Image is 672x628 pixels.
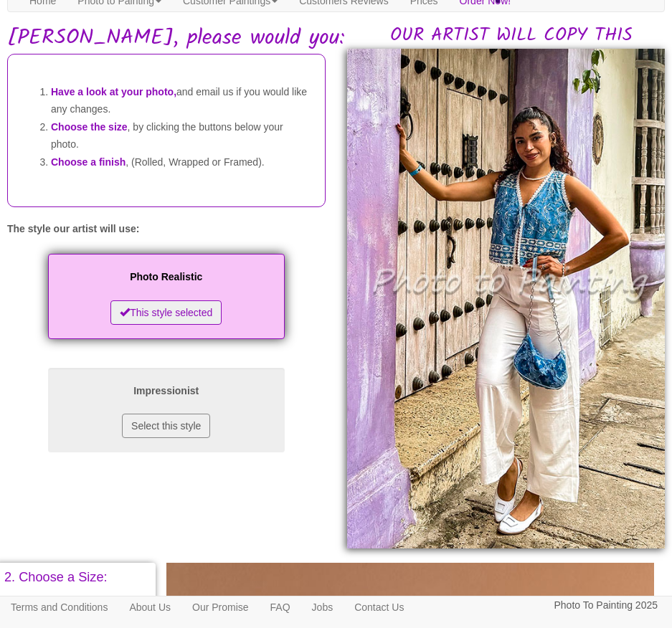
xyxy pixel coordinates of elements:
li: , (Rolled, Wrapped or Framed). [51,153,311,171]
a: FAQ [260,596,301,618]
a: Our Promise [181,596,260,618]
p: 2. Choose a Size: [4,571,148,584]
span: Choose the size [51,121,128,133]
h2: OUR ARTIST WILL COPY THIS [358,25,666,46]
label: The style our artist will use: [7,222,139,236]
a: Jobs [301,596,344,618]
p: Photo Realistic [62,268,270,286]
span: Choose a finish [51,156,126,168]
li: , by clicking the buttons below your photo. [51,118,311,153]
p: Impressionist [62,382,270,400]
a: Contact Us [344,596,415,618]
p: Photo To Painting 2025 [554,596,658,614]
h1: [PERSON_NAME], please would you: [7,27,665,50]
span: Have a look at your photo, [51,86,176,97]
a: About Us [118,596,181,618]
li: and email us if you would like any changes. [51,83,311,118]
button: This style selected [110,300,222,325]
button: Select this style [122,414,210,438]
img: Andrew, please would you: [347,49,666,548]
